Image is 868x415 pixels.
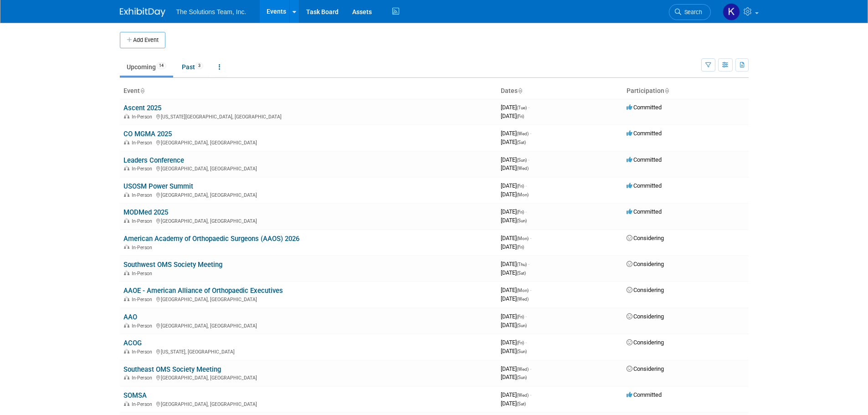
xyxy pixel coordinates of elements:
[517,375,527,380] span: (Sun)
[517,288,529,293] span: (Mon)
[517,140,526,145] span: (Sat)
[517,262,527,267] span: (Thu)
[123,295,493,302] div: [GEOGRAPHIC_DATA], [GEOGRAPHIC_DATA]
[501,322,527,328] span: [DATE]
[501,348,527,354] span: [DATE]
[501,130,531,137] span: [DATE]
[517,105,527,110] span: (Tue)
[627,130,662,137] span: Committed
[123,208,168,216] a: MODMed 2025
[124,349,129,354] img: In-Person Event
[120,8,165,17] img: ExhibitDay
[627,156,662,163] span: Committed
[132,140,155,146] span: In-Person
[501,113,524,119] span: [DATE]
[681,9,702,15] span: Search
[123,287,283,295] a: AAOE - American Alliance of Orthopaedic Executives
[627,391,662,398] span: Committed
[517,184,524,189] span: (Fri)
[124,401,129,406] img: In-Person Event
[517,236,529,241] span: (Mon)
[120,58,173,76] a: Upcoming14
[501,295,529,302] span: [DATE]
[518,87,522,94] a: Sort by Start Date
[123,217,493,224] div: [GEOGRAPHIC_DATA], [GEOGRAPHIC_DATA]
[664,87,669,94] a: Sort by Participation Type
[501,391,531,398] span: [DATE]
[501,104,529,111] span: [DATE]
[124,245,129,249] img: In-Person Event
[123,130,172,138] a: CO MGMA 2025
[517,218,527,223] span: (Sun)
[627,287,664,293] span: Considering
[530,365,531,372] span: -
[517,297,529,302] span: (Wed)
[123,374,493,381] div: [GEOGRAPHIC_DATA], [GEOGRAPHIC_DATA]
[517,158,527,163] span: (Sun)
[123,348,493,355] div: [US_STATE], [GEOGRAPHIC_DATA]
[627,208,662,215] span: Committed
[525,208,527,215] span: -
[120,83,497,99] th: Event
[124,114,129,118] img: In-Person Event
[627,313,664,320] span: Considering
[501,243,524,250] span: [DATE]
[501,313,527,320] span: [DATE]
[124,166,129,170] img: In-Person Event
[530,287,531,293] span: -
[525,339,527,346] span: -
[517,401,526,406] span: (Sat)
[124,323,129,328] img: In-Person Event
[517,131,529,136] span: (Wed)
[140,87,144,94] a: Sort by Event Name
[120,32,165,48] button: Add Event
[123,322,493,329] div: [GEOGRAPHIC_DATA], [GEOGRAPHIC_DATA]
[525,313,527,320] span: -
[501,339,527,346] span: [DATE]
[123,235,299,243] a: American Academy of Orthopaedic Surgeons (AAOS) 2026
[530,130,531,137] span: -
[123,391,147,400] a: SOMSA
[132,192,155,198] span: In-Person
[517,245,524,250] span: (Fri)
[501,156,529,163] span: [DATE]
[132,349,155,355] span: In-Person
[123,138,493,146] div: [GEOGRAPHIC_DATA], [GEOGRAPHIC_DATA]
[501,138,526,145] span: [DATE]
[623,83,749,99] th: Participation
[517,210,524,215] span: (Fri)
[123,365,221,374] a: Southeast OMS Society Meeting
[528,156,529,163] span: -
[501,269,526,276] span: [DATE]
[123,261,222,269] a: Southwest OMS Society Meeting
[123,113,493,120] div: [US_STATE][GEOGRAPHIC_DATA], [GEOGRAPHIC_DATA]
[528,104,529,111] span: -
[530,391,531,398] span: -
[124,375,129,379] img: In-Person Event
[497,83,623,99] th: Dates
[627,339,664,346] span: Considering
[175,58,210,76] a: Past3
[132,323,155,329] span: In-Person
[123,156,184,164] a: Leaders Conference
[123,104,161,112] a: Ascent 2025
[123,400,493,407] div: [GEOGRAPHIC_DATA], [GEOGRAPHIC_DATA]
[501,191,529,198] span: [DATE]
[517,340,524,345] span: (Fri)
[501,208,527,215] span: [DATE]
[124,192,129,197] img: In-Person Event
[501,287,531,293] span: [DATE]
[627,182,662,189] span: Committed
[530,235,531,241] span: -
[124,140,129,144] img: In-Person Event
[627,235,664,241] span: Considering
[124,271,129,275] img: In-Person Event
[517,192,529,197] span: (Mon)
[124,218,129,223] img: In-Person Event
[517,349,527,354] span: (Sun)
[517,367,529,372] span: (Wed)
[517,114,524,119] span: (Fri)
[123,313,137,321] a: AAO
[501,164,529,171] span: [DATE]
[517,271,526,276] span: (Sat)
